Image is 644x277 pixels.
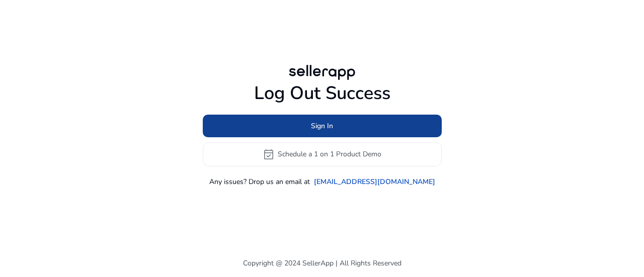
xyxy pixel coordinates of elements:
button: Sign In [203,115,442,137]
h1: Log Out Success [203,82,442,104]
a: [EMAIL_ADDRESS][DOMAIN_NAME] [314,176,435,187]
span: Sign In [311,121,333,131]
button: event_availableSchedule a 1 on 1 Product Demo [203,142,442,166]
span: event_available [263,148,275,160]
p: Any issues? Drop us an email at [209,176,310,187]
